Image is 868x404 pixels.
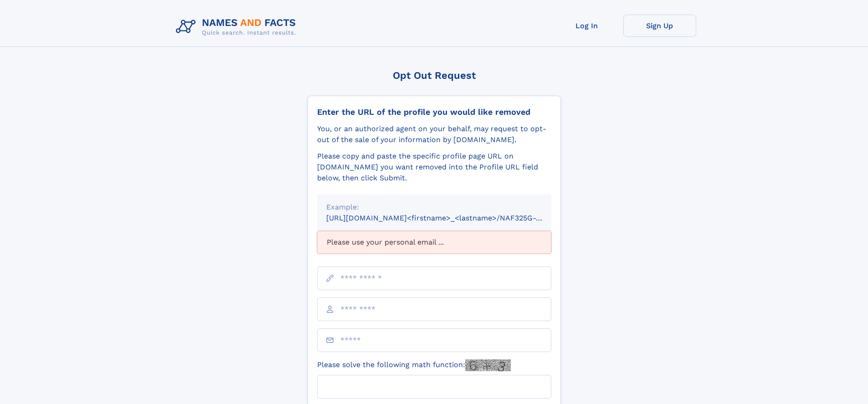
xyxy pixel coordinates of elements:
a: Log In [550,15,623,37]
img: Logo Names and Facts [172,15,303,39]
a: Sign Up [623,15,696,37]
div: Opt Out Request [308,70,561,81]
label: Please solve the following math function: [317,359,511,371]
small: [URL][DOMAIN_NAME]<firstname>_<lastname>/NAF325G-xxxxxxxx [326,214,569,222]
div: You, or an authorized agent on your behalf, may request to opt-out of the sale of your informatio... [317,123,551,145]
div: Enter the URL of the profile you would like removed [317,107,551,117]
div: Please use your personal email ... [317,231,551,254]
div: Please copy and paste the specific profile page URL on [DOMAIN_NAME] you want removed into the Pr... [317,151,551,184]
div: Example: [326,202,542,213]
